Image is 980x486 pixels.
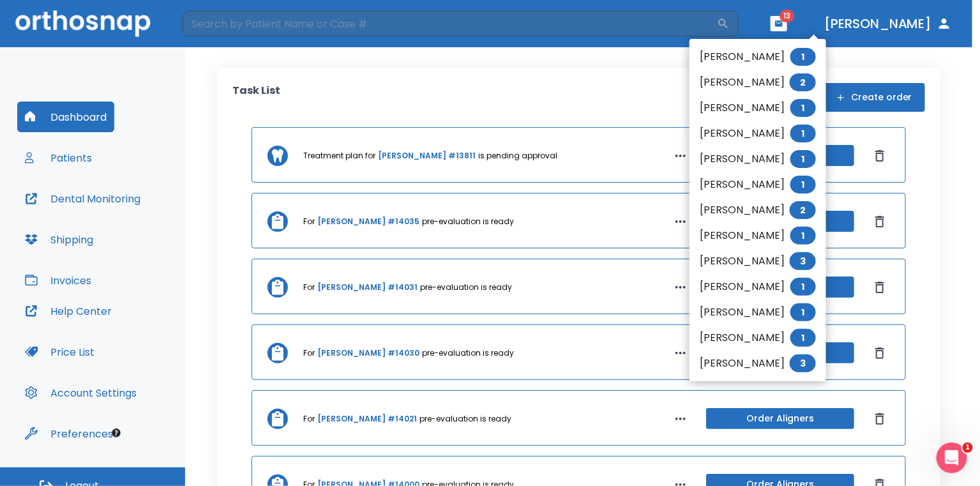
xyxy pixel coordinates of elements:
li: [PERSON_NAME] [690,121,826,146]
span: 1 [790,303,816,321]
li: [PERSON_NAME] [690,197,826,223]
span: 2 [790,201,816,219]
li: [PERSON_NAME] [690,248,826,274]
span: 3 [790,354,816,372]
li: [PERSON_NAME] [690,223,826,248]
span: 1 [963,443,973,453]
li: [PERSON_NAME] [690,351,826,376]
li: [PERSON_NAME] [690,300,826,325]
li: [PERSON_NAME] [690,70,826,95]
span: 1 [790,329,816,347]
li: [PERSON_NAME] [690,325,826,351]
li: [PERSON_NAME] [690,146,826,172]
li: [PERSON_NAME] [690,44,826,70]
span: 1 [790,227,816,245]
li: [PERSON_NAME] [690,274,826,300]
span: 2 [790,73,816,91]
span: 1 [790,278,816,296]
iframe: Intercom live chat [937,443,967,473]
span: 1 [790,48,816,66]
span: 1 [790,176,816,194]
span: 1 [790,99,816,117]
span: 1 [790,150,816,168]
span: 1 [790,125,816,142]
li: [PERSON_NAME] [690,172,826,197]
span: 3 [790,252,816,270]
li: [PERSON_NAME] [690,95,826,121]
